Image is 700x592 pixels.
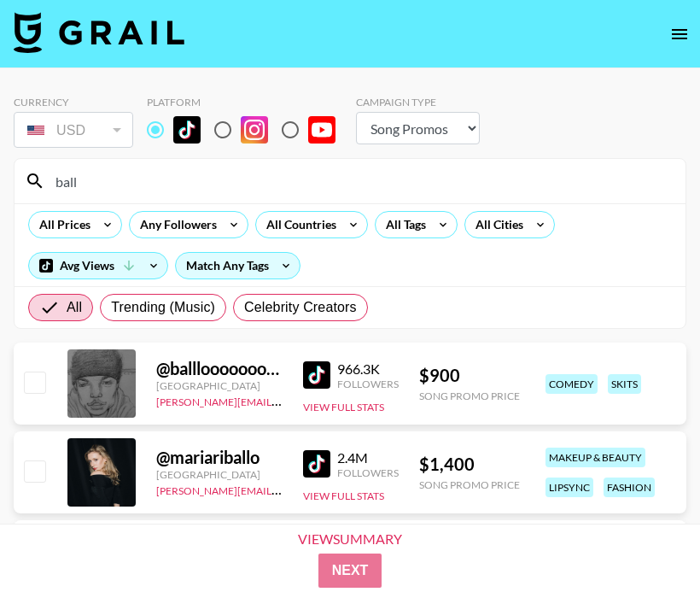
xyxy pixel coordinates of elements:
div: Avg Views [29,253,167,278]
div: 966.3K [337,360,399,378]
img: TikTok [303,361,330,389]
div: Campaign Type [356,96,480,108]
div: Platform [147,96,349,108]
div: Followers [337,466,399,479]
div: Currency [14,96,133,108]
div: View Summary [283,531,417,547]
div: $ 900 [419,365,520,386]
div: Song Promo Price [419,478,520,491]
div: All Cities [465,212,527,237]
div: [GEOGRAPHIC_DATA] [156,379,283,392]
img: TikTok [173,116,201,144]
div: USD [17,115,130,145]
div: $ 1,400 [419,454,520,475]
a: [PERSON_NAME][EMAIL_ADDRESS][PERSON_NAME][DOMAIN_NAME] [156,392,490,408]
img: Grail Talent [14,12,184,53]
div: Currency is locked to USD [14,108,133,151]
iframe: Drift Widget Chat Controller [615,507,680,571]
div: Any Followers [130,212,220,237]
div: @ balllooooooooo0 [156,358,283,379]
div: All Prices [29,212,94,237]
input: Search by User Name [45,167,675,195]
div: @ mariariballo [156,447,283,468]
span: Celebrity Creators [244,297,357,318]
div: makeup & beauty [545,448,645,467]
img: YouTube [308,116,335,144]
button: View Full Stats [303,401,384,413]
span: Trending (Music) [111,297,215,318]
button: View Full Stats [303,489,384,502]
div: Match Any Tags [176,253,300,278]
a: [PERSON_NAME][EMAIL_ADDRESS][DOMAIN_NAME] [156,481,409,497]
div: fashion [604,478,655,497]
div: lipsync [545,478,593,497]
div: Followers [337,378,399,390]
div: Song Promo Price [419,390,520,402]
div: All Countries [256,212,340,237]
div: All Tags [376,212,429,237]
div: comedy [545,374,598,394]
div: [GEOGRAPHIC_DATA] [156,468,283,481]
div: 2.4M [337,449,399,466]
div: skits [608,374,641,394]
img: Instagram [241,116,268,144]
button: Next [318,554,382,588]
button: open drawer [662,17,697,51]
img: TikTok [303,450,330,478]
span: All [67,297,82,318]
